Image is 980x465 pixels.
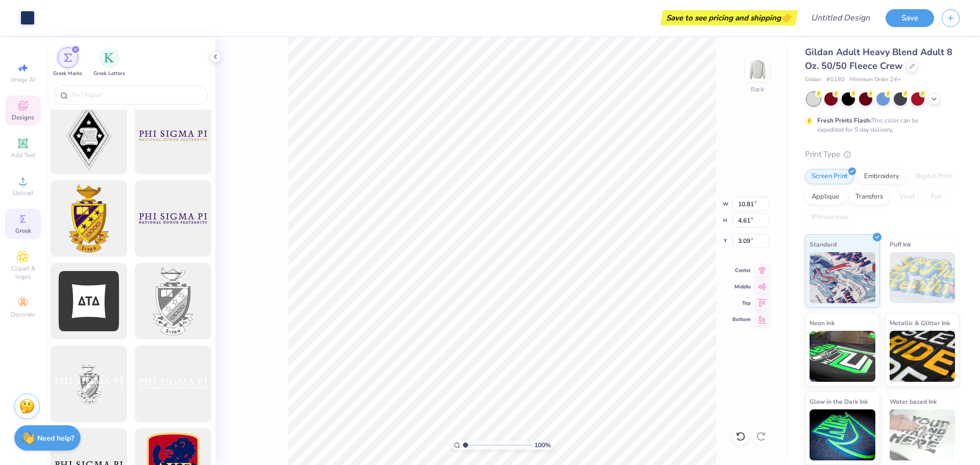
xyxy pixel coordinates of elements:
span: Minimum Order: 24 + [850,76,901,84]
div: Foil [924,189,948,205]
button: filter button [53,47,82,78]
span: Image AI [11,76,35,84]
img: Back [747,59,768,80]
div: Vinyl [893,189,921,205]
div: filter for Greek Letters [93,47,125,78]
span: # G180 [826,76,845,84]
span: 100 % [534,440,551,450]
div: Screen Print [805,169,854,184]
span: 👉 [781,11,792,23]
div: filter for Greek Marks [53,47,82,78]
strong: Need help? [37,433,74,443]
button: filter button [93,47,125,78]
span: Bottom [732,316,751,323]
input: Try "Alpha" [70,90,201,100]
img: Water based Ink [890,409,955,460]
div: Transfers [849,189,890,205]
strong: Fresh Prints Flash: [817,116,871,125]
div: Digital Print [909,169,959,184]
span: Decorate [11,310,35,319]
img: Glow in the Dark Ink [810,409,875,460]
img: Neon Ink [810,331,875,382]
img: Standard [810,252,875,303]
button: Save [886,9,934,27]
img: Greek Marks Image [64,54,72,62]
span: Puff Ink [890,239,911,250]
span: Top [732,300,751,307]
div: Print Type [805,149,960,160]
span: Upload [13,189,33,197]
span: Gildan [805,76,821,84]
img: Metallic & Glitter Ink [890,331,955,382]
span: Clipart & logos [5,264,41,281]
span: Center [732,267,751,274]
div: Save to see pricing and shipping [663,10,795,26]
span: Glow in the Dark Ink [810,396,868,407]
img: Puff Ink [890,252,955,303]
input: Untitled Design [803,8,878,28]
div: Rhinestones [805,210,854,225]
span: Greek Letters [93,70,125,78]
span: Designs [12,113,34,121]
div: Embroidery [857,169,906,184]
div: Back [751,85,764,94]
span: Middle [732,283,751,290]
span: Water based Ink [890,396,937,407]
span: Add Text [11,151,35,159]
span: Standard [810,239,837,250]
img: Greek Letters Image [104,53,114,63]
span: Greek [15,227,31,235]
span: Metallic & Glitter Ink [890,317,950,328]
div: This color can be expedited for 5 day delivery. [817,116,943,134]
span: Gildan Adult Heavy Blend Adult 8 Oz. 50/50 Fleece Crew [805,46,952,72]
span: Neon Ink [810,317,835,328]
span: Greek Marks [53,70,82,78]
div: Applique [805,189,846,205]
